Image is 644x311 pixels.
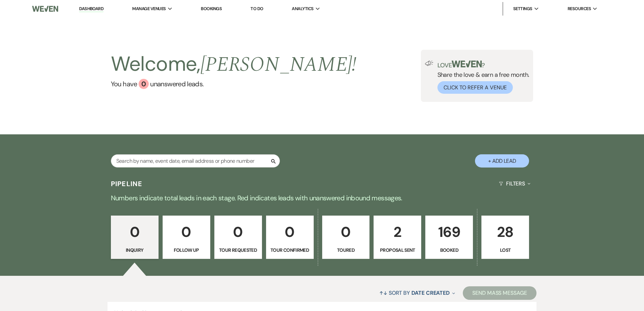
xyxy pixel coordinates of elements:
[219,246,258,254] p: Tour Requested
[437,81,513,94] button: Click to Refer a Venue
[111,216,159,259] a: 0Inquiry
[379,289,387,296] span: ↑↓
[251,6,263,12] a: To Do
[374,216,421,259] a: 2Proposal Sent
[163,216,210,259] a: 0Follow Up
[201,6,222,12] a: Bookings
[425,61,433,66] img: loud-speaker-illustration.svg
[496,175,533,193] button: Filters
[452,61,482,67] img: weven-logo-green.svg
[115,246,154,254] p: Inquiry
[513,5,532,12] span: Settings
[219,221,258,243] p: 0
[437,61,529,68] p: Love ?
[270,246,309,254] p: Tour Confirmed
[430,246,469,254] p: Booked
[322,216,370,259] a: 0Toured
[266,216,314,259] a: 0Tour Confirmed
[481,216,529,259] a: 28Lost
[378,221,417,243] p: 2
[327,246,365,254] p: Toured
[463,286,536,300] button: Send Mass Message
[167,221,206,243] p: 0
[200,49,357,80] span: [PERSON_NAME] !
[486,221,525,243] p: 28
[111,50,357,79] h2: Welcome,
[433,61,529,94] div: Share the love & earn a free month.
[327,221,365,243] p: 0
[475,154,529,168] button: + Add Lead
[486,246,525,254] p: Lost
[378,246,417,254] p: Proposal Sent
[167,246,206,254] p: Follow Up
[292,5,313,12] span: Analytics
[430,221,469,243] p: 169
[377,284,458,302] button: Sort By Date Created
[425,216,473,259] a: 169Booked
[411,289,450,296] span: Date Created
[79,6,103,12] a: Dashboard
[111,179,143,188] h3: Pipeline
[139,79,149,89] div: 0
[132,5,166,12] span: Manage Venues
[32,2,58,16] img: Weven Logo
[568,5,591,12] span: Resources
[214,216,262,259] a: 0Tour Requested
[79,193,566,203] p: Numbers indicate total leads in each stage. Red indicates leads with unanswered inbound messages.
[111,79,357,89] a: You have 0 unanswered leads.
[111,154,280,168] input: Search by name, event date, email address or phone number
[270,221,309,243] p: 0
[115,221,154,243] p: 0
